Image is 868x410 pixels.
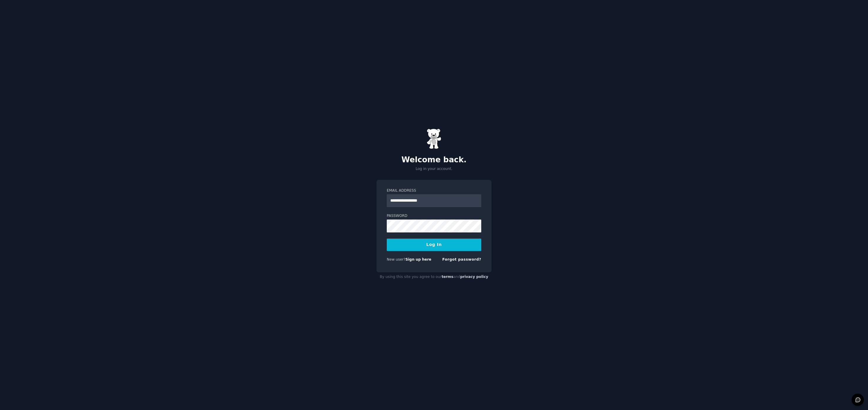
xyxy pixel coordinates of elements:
button: Log In [387,239,481,251]
h2: Welcome back. [376,155,492,165]
label: Password [387,213,481,219]
a: privacy policy [460,275,488,279]
a: terms [442,275,453,279]
img: Gummy Bear [427,129,441,149]
span: New user? [387,257,406,261]
p: Log in your account. [376,166,492,172]
a: Forgot password? [442,257,481,261]
div: By using this site you agree to our and [376,272,492,282]
label: Email Address [387,188,481,193]
a: Sign up here [406,257,431,261]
